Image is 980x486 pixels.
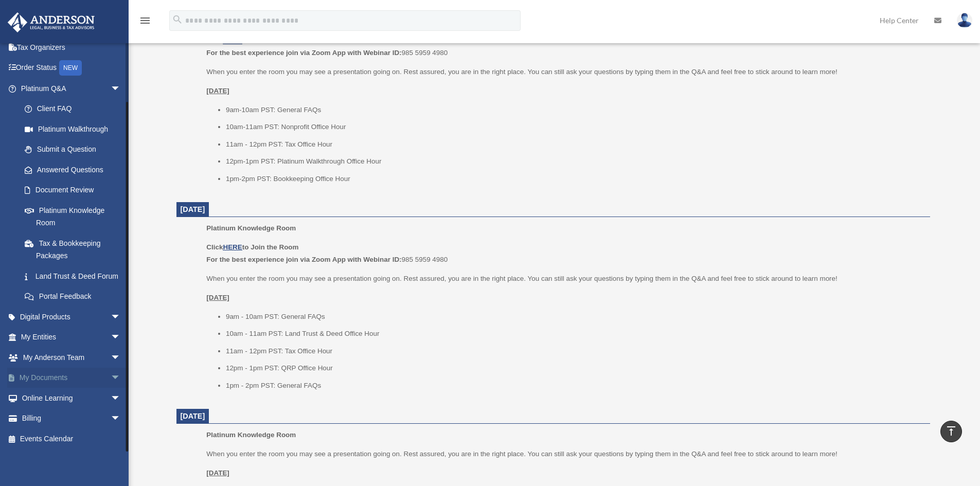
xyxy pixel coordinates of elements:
[181,205,205,213] span: [DATE]
[14,119,136,139] a: Platinum Walkthrough
[206,448,922,460] p: When you enter the room you may see a presentation going on. Rest assured, you are in the right p...
[226,138,923,151] li: 11am - 12pm PST: Tax Office Hour
[206,241,922,265] p: 985 5959 4980
[226,155,923,168] li: 12pm-1pm PST: Platinum Walkthrough Office Hour
[206,243,298,251] b: Click to Join the Room
[226,173,923,185] li: 1pm-2pm PST: Bookkeeping Office Hour
[206,469,229,477] u: [DATE]
[206,256,401,263] b: For the best experience join via Zoom App with Webinar ID:
[172,14,183,25] i: search
[206,37,298,45] b: Click to Join the Room
[14,99,136,119] a: Client FAQ
[206,49,401,57] b: For the best experience join via Zoom App with Webinar ID:
[14,180,136,201] a: Document Review
[5,12,98,32] img: Anderson Advisors Platinum Portal
[14,233,136,266] a: Tax & Bookkeeping Packages
[206,35,922,59] p: 985 5959 4980
[226,121,923,133] li: 10am-11am PST: Nonprofit Office Hour
[206,224,296,232] span: Platinum Knowledge Room
[223,37,242,45] a: HERE
[226,362,923,374] li: 12pm - 1pm PST: QRP Office Hour
[111,327,131,348] span: arrow_drop_down
[7,368,136,388] a: My Documentsarrow_drop_down
[7,327,136,348] a: My Entitiesarrow_drop_down
[206,273,922,285] p: When you enter the room you may see a presentation going on. Rest assured, you are in the right p...
[111,78,131,99] span: arrow_drop_down
[111,307,131,328] span: arrow_drop_down
[223,243,242,251] a: HERE
[181,412,205,420] span: [DATE]
[139,18,151,27] a: menu
[226,311,923,323] li: 9am - 10am PST: General FAQs
[226,345,923,357] li: 11am - 12pm PST: Tax Office Hour
[7,388,136,408] a: Online Learningarrow_drop_down
[14,139,136,160] a: Submit a Question
[226,104,923,116] li: 9am-10am PST: General FAQs
[7,347,136,368] a: My Anderson Teamarrow_drop_down
[14,200,131,233] a: Platinum Knowledge Room
[206,294,229,301] u: [DATE]
[14,286,136,307] a: Portal Feedback
[226,380,923,392] li: 1pm - 2pm PST: General FAQs
[111,388,131,409] span: arrow_drop_down
[14,266,136,286] a: Land Trust & Deed Forum
[139,14,151,27] i: menu
[111,347,131,368] span: arrow_drop_down
[111,408,131,429] span: arrow_drop_down
[7,37,136,58] a: Tax Organizers
[206,66,922,78] p: When you enter the room you may see a presentation going on. Rest assured, you are in the right p...
[7,307,136,327] a: Digital Productsarrow_drop_down
[206,87,229,95] u: [DATE]
[7,428,136,449] a: Events Calendar
[59,60,82,76] div: NEW
[206,431,296,439] span: Platinum Knowledge Room
[14,159,136,180] a: Answered Questions
[945,425,957,437] i: vertical_align_top
[7,408,136,429] a: Billingarrow_drop_down
[7,78,136,99] a: Platinum Q&Aarrow_drop_down
[7,58,136,79] a: Order StatusNEW
[957,13,972,28] img: User Pic
[111,368,131,389] span: arrow_drop_down
[226,328,923,340] li: 10am - 11am PST: Land Trust & Deed Office Hour
[940,421,962,442] a: vertical_align_top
